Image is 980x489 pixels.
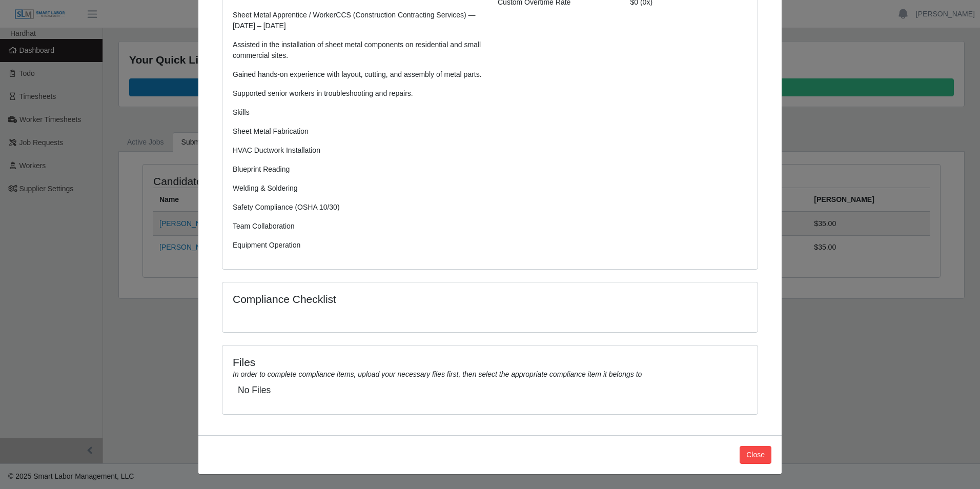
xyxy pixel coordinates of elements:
p: Gained hands-on experience with layout, cutting, and assembly of metal parts. [233,69,482,80]
p: Equipment Operation [233,240,482,251]
p: Blueprint Reading [233,164,482,175]
h5: No Files [238,385,742,396]
i: In order to complete compliance items, upload your necessary files first, then select the appropr... [233,370,642,378]
p: HVAC Ductwork Installation [233,145,482,156]
p: Safety Compliance (OSHA 10/30) [233,202,482,213]
h4: Compliance Checklist [233,293,570,305]
p: Welding & Soldering [233,183,482,194]
h4: Files [233,356,747,369]
p: Skills [233,107,482,118]
p: Assisted in the installation of sheet metal components on residential and small commercial sites. [233,39,482,61]
button: Close [740,446,771,464]
p: Sheet Metal Apprentice / WorkerCCS (Construction Contracting Services) —[DATE] – [DATE] [233,10,482,31]
p: Sheet Metal Fabrication [233,126,482,137]
p: Team Collaboration [233,221,482,232]
p: Supported senior workers in troubleshooting and repairs. [233,88,482,99]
